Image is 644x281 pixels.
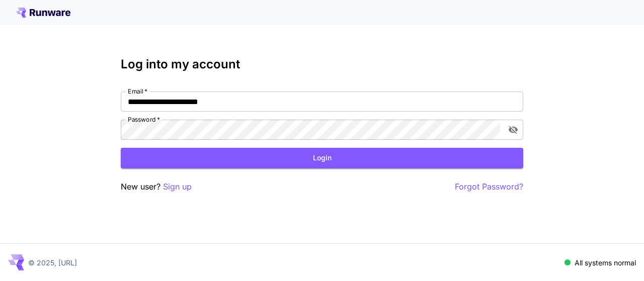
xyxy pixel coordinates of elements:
[128,87,147,96] label: Email
[121,180,192,193] p: New user?
[455,180,523,193] button: Forgot Password?
[575,257,636,268] p: All systems normal
[121,57,523,71] h3: Log into my account
[504,121,522,139] button: toggle password visibility
[163,180,192,193] button: Sign up
[128,115,160,124] label: Password
[121,148,523,168] button: Login
[28,257,77,268] p: © 2025, [URL]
